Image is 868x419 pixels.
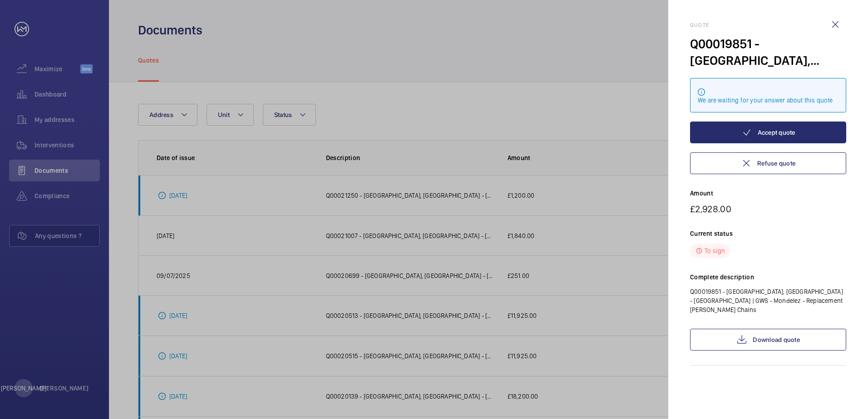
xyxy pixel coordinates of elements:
a: Download quote [690,329,846,351]
p: To sign [705,246,725,255]
div: We are waiting for your answer about this quote [698,96,838,105]
p: £2,928.00 [690,203,846,214]
h2: Quote [690,22,846,28]
p: Complete description [690,273,846,282]
p: Current status [690,229,846,238]
button: Accept quote [690,122,846,143]
button: Refuse quote [690,152,846,174]
div: Q00019851 - [GEOGRAPHIC_DATA], [GEOGRAPHIC_DATA] - [GEOGRAPHIC_DATA] | GWS - Mondelez - Replaceme... [690,35,846,69]
p: Q00019851 - [GEOGRAPHIC_DATA], [GEOGRAPHIC_DATA] - [GEOGRAPHIC_DATA] | GWS - Mondelez - Replaceme... [690,287,846,314]
p: Amount [690,189,846,198]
